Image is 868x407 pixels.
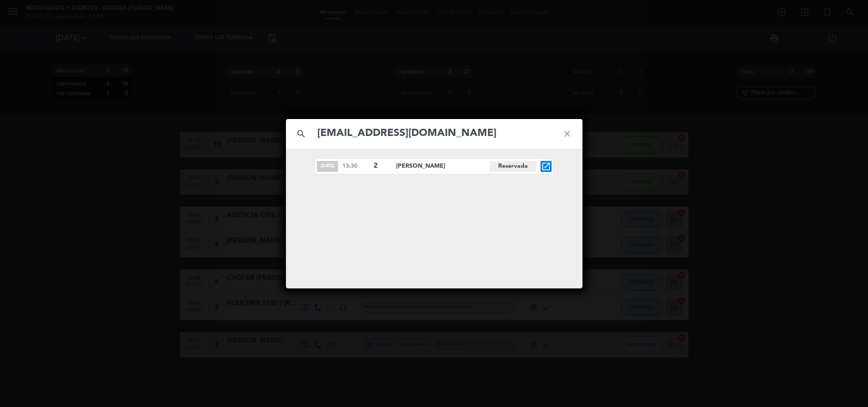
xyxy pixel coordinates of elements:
[396,161,490,171] span: [PERSON_NAME]
[552,119,582,149] i: close
[541,161,551,172] i: open_in_new
[286,119,316,149] i: search
[490,161,536,172] span: Reservada
[317,161,338,172] span: [DATE]
[316,125,552,142] input: Buscar reservas
[374,161,389,172] span: 2
[342,162,369,171] span: 13:30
